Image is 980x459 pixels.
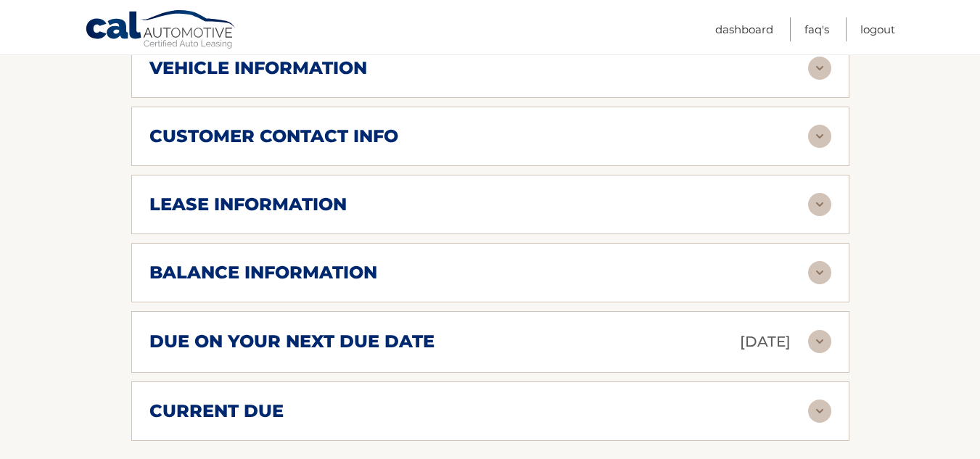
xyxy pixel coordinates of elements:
h2: customer contact info [149,125,398,147]
h2: vehicle information [149,57,367,79]
a: FAQ's [804,17,829,41]
h2: lease information [149,194,347,215]
a: Cal Automotive [85,9,237,51]
img: accordion-rest.svg [808,400,831,423]
img: accordion-rest.svg [808,57,831,80]
a: Dashboard [715,17,773,41]
img: accordion-rest.svg [808,261,831,284]
p: [DATE] [740,329,791,355]
img: accordion-rest.svg [808,125,831,148]
h2: balance information [149,262,377,284]
h2: due on your next due date [149,331,435,352]
img: accordion-rest.svg [808,330,831,353]
h2: current due [149,400,284,422]
a: Logout [860,17,895,41]
img: accordion-rest.svg [808,193,831,216]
